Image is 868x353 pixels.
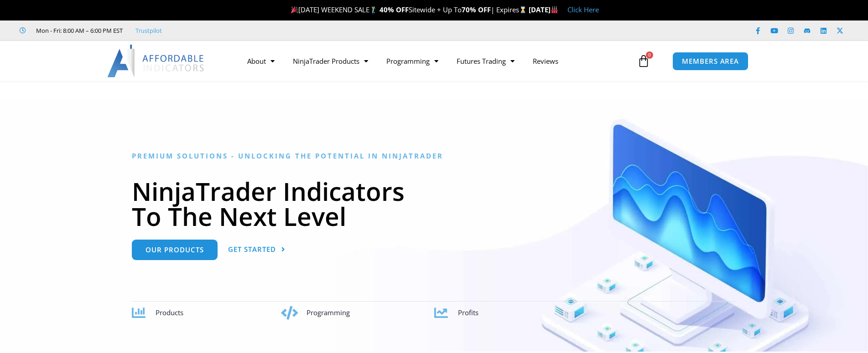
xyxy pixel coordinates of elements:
h1: NinjaTrader Indicators To The Next Level [132,179,736,229]
strong: 40% OFF [379,5,409,14]
span: MEMBERS AREA [682,58,739,65]
img: 🏭 [551,6,558,13]
a: Futures Trading [447,51,524,72]
img: LogoAI | Affordable Indicators – NinjaTrader [107,45,205,77]
span: Mon - Fri: 8:00 AM – 6:00 PM EST [34,25,123,36]
span: Our Products [146,246,204,253]
a: Reviews [524,51,567,72]
a: Trustpilot [135,25,162,36]
span: Get Started [228,246,276,253]
a: MEMBERS AREA [672,52,748,71]
img: 🎉 [291,6,298,13]
a: NinjaTrader Products [284,51,377,72]
img: ⌛ [520,6,526,13]
span: Profits [458,308,478,317]
a: About [238,51,284,72]
h6: Premium Solutions - Unlocking the Potential in NinjaTrader [132,152,736,160]
span: Programming [307,308,350,317]
img: 🏌️‍♂️ [370,6,377,13]
nav: Menu [238,51,635,72]
a: 0 [624,48,664,74]
a: Programming [377,51,447,72]
strong: 70% OFF [462,5,491,14]
strong: [DATE] [529,5,558,14]
span: [DATE] WEEKEND SALE Sitewide + Up To | Expires [289,5,528,14]
a: Click Here [567,5,599,14]
span: Products [156,308,183,317]
span: 0 [646,51,653,59]
a: Our Products [132,240,218,260]
a: Get Started [228,240,286,260]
